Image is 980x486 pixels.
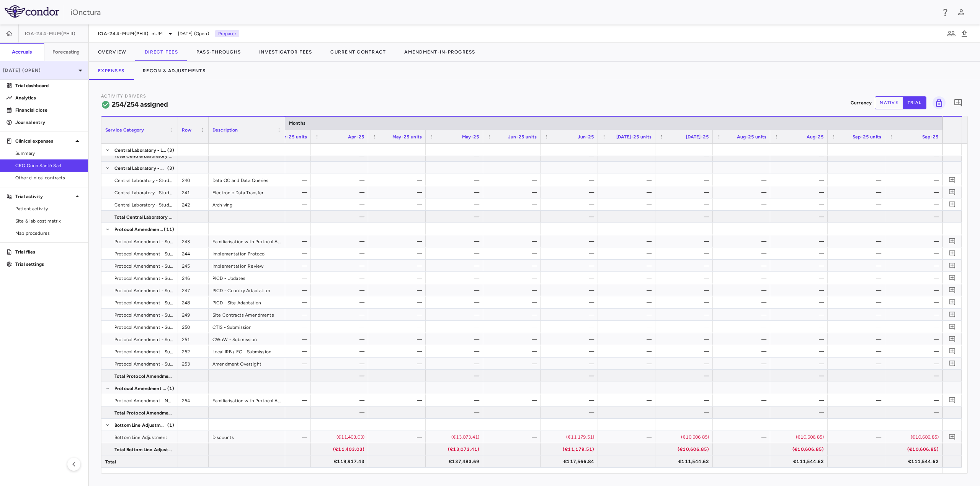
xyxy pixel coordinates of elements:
button: Expenses [89,62,134,80]
span: Months [289,120,305,126]
div: — [777,186,824,198]
div: — [547,284,594,296]
div: — [433,235,479,247]
div: — [375,198,422,211]
div: — [433,272,479,284]
button: Add comment [947,309,957,320]
div: — [433,321,479,333]
div: — [318,309,364,321]
div: — [662,296,709,309]
span: Protocol Amendment - Substantial Amendments [114,297,173,309]
p: Journal entry [15,119,82,126]
span: Patient activity [15,205,82,212]
span: You do not have permission to lock or unlock grids [929,96,946,109]
div: — [547,186,594,198]
div: — [433,345,479,358]
div: — [720,296,766,309]
svg: Add comment [949,286,956,294]
div: — [835,284,881,296]
button: Add comment [947,248,957,258]
div: — [490,321,537,333]
span: Protocol Amendment - Substantial Amendments [114,223,163,236]
div: Familiarisation with Protocol Amendment [209,235,285,247]
button: native [875,96,903,109]
div: — [375,284,422,296]
div: — [490,284,537,296]
span: Central Laboratory - Study Close Out [114,174,173,187]
div: — [662,174,709,186]
p: Trial activity [15,193,73,200]
div: — [490,296,537,309]
div: — [720,345,766,358]
button: Add comment [947,346,957,356]
div: — [490,186,537,198]
div: — [662,260,709,272]
button: Investigator Fees [250,43,321,61]
div: — [375,174,422,186]
p: Trial settings [15,261,82,268]
span: May-25 units [392,134,422,140]
div: — [318,358,364,370]
div: 240 [178,174,209,186]
div: 245 [178,260,209,271]
span: [DATE]-25 units [616,134,652,140]
div: — [662,358,709,370]
span: Activity Drivers [101,94,146,99]
div: — [318,186,364,198]
div: — [892,186,939,198]
div: — [547,309,594,321]
div: — [777,174,824,186]
div: — [490,272,537,284]
h6: 254/254 assigned [112,99,168,110]
div: — [662,211,709,223]
button: Add comment [947,432,957,442]
div: — [662,321,709,333]
div: — [720,358,766,370]
div: — [605,174,652,186]
span: Jun-25 units [508,134,537,140]
p: Trial dashboard [15,82,82,89]
span: Aug-25 units [737,134,766,140]
div: — [318,272,364,284]
div: — [547,174,594,186]
div: — [892,211,939,223]
div: — [605,186,652,198]
div: — [835,247,881,260]
div: — [375,247,422,260]
div: 246 [178,272,209,284]
button: Add comment [947,187,957,197]
div: — [835,235,881,247]
span: Apr-25 [348,134,364,140]
div: — [720,186,766,198]
span: Total Central Laboratory - Lab Analysis [114,150,173,162]
div: — [375,260,422,272]
div: — [547,260,594,272]
div: — [375,235,422,247]
div: — [835,333,881,345]
div: — [318,235,364,247]
div: — [318,333,364,345]
div: — [605,333,652,345]
div: — [375,321,422,333]
button: Add comment [947,285,957,295]
div: CWoW - Submission [209,333,285,345]
span: (3) [167,162,174,174]
span: Map procedures [15,230,82,237]
button: Add comment [947,322,957,332]
svg: Add comment [949,348,956,355]
div: — [375,272,422,284]
span: IOA-244-mUM(PhII) [25,31,75,37]
div: — [835,272,881,284]
div: — [777,260,824,272]
div: — [892,235,939,247]
div: PICD - Country Adaptation [209,284,285,296]
span: Aug-25 [807,134,824,140]
div: Electronic Data Transfer [209,186,285,198]
p: Clinical expenses [15,138,73,145]
span: Row [182,127,191,133]
div: — [835,345,881,358]
div: — [835,296,881,309]
span: IOA-244-mUM(PhII) [98,31,149,37]
svg: Add comment [949,397,956,404]
svg: Add comment [949,360,956,367]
